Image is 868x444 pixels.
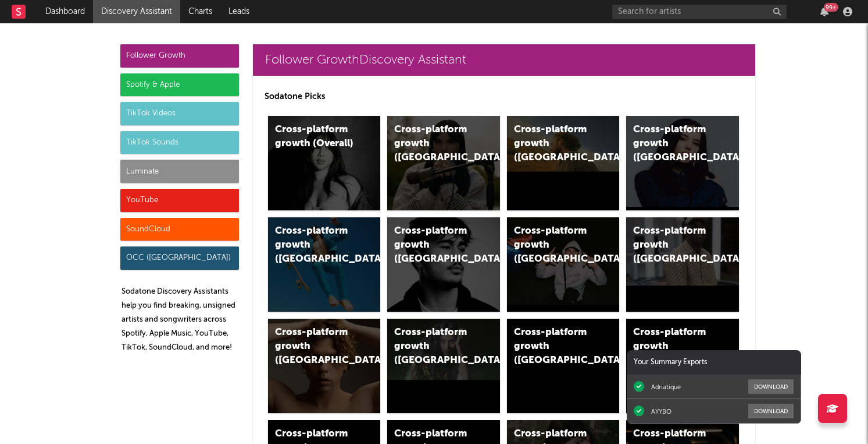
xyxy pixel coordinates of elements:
[275,224,354,266] div: Cross-platform growth ([GEOGRAPHIC_DATA])
[651,383,681,391] div: Adriatique
[120,44,239,68] div: Follower Growth
[507,217,620,312] a: Cross-platform growth ([GEOGRAPHIC_DATA]/GSA)
[507,116,620,210] a: Cross-platform growth ([GEOGRAPHIC_DATA])
[394,224,473,266] div: Cross-platform growth ([GEOGRAPHIC_DATA])
[120,189,239,212] div: YouTube
[626,116,739,210] a: Cross-platform growth ([GEOGRAPHIC_DATA])
[633,326,712,368] div: Cross-platform growth ([GEOGRAPHIC_DATA])
[268,217,381,312] a: Cross-platform growth ([GEOGRAPHIC_DATA])
[387,217,500,312] a: Cross-platform growth ([GEOGRAPHIC_DATA])
[748,404,794,418] button: Download
[120,160,239,183] div: Luminate
[120,218,239,241] div: SoundCloud
[268,116,381,210] a: Cross-platform growth (Overall)
[394,326,473,368] div: Cross-platform growth ([GEOGRAPHIC_DATA])
[514,123,593,165] div: Cross-platform growth ([GEOGRAPHIC_DATA])
[748,379,794,394] button: Download
[394,123,473,165] div: Cross-platform growth ([GEOGRAPHIC_DATA])
[120,102,239,125] div: TikTok Videos
[265,90,744,104] p: Sodatone Picks
[275,123,354,151] div: Cross-platform growth (Overall)
[268,319,381,413] a: Cross-platform growth ([GEOGRAPHIC_DATA])
[387,116,500,210] a: Cross-platform growth ([GEOGRAPHIC_DATA])
[120,73,239,97] div: Spotify & Apple
[120,131,239,154] div: TikTok Sounds
[626,217,739,312] a: Cross-platform growth ([GEOGRAPHIC_DATA])
[514,224,593,266] div: Cross-platform growth ([GEOGRAPHIC_DATA]/GSA)
[514,326,593,368] div: Cross-platform growth ([GEOGRAPHIC_DATA])
[253,44,755,76] a: Follower GrowthDiscovery Assistant
[633,224,712,266] div: Cross-platform growth ([GEOGRAPHIC_DATA])
[122,285,239,355] p: Sodatone Discovery Assistants help you find breaking, unsigned artists and songwriters across Spo...
[651,407,671,415] div: AYYBO
[824,3,838,12] div: 99 +
[626,319,739,413] a: Cross-platform growth ([GEOGRAPHIC_DATA])
[120,246,239,270] div: OCC ([GEOGRAPHIC_DATA])
[820,7,828,16] button: 99+
[387,319,500,413] a: Cross-platform growth ([GEOGRAPHIC_DATA])
[633,123,712,165] div: Cross-platform growth ([GEOGRAPHIC_DATA])
[612,5,787,19] input: Search for artists
[507,319,620,413] a: Cross-platform growth ([GEOGRAPHIC_DATA])
[275,326,354,368] div: Cross-platform growth ([GEOGRAPHIC_DATA])
[627,350,801,375] div: Your Summary Exports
